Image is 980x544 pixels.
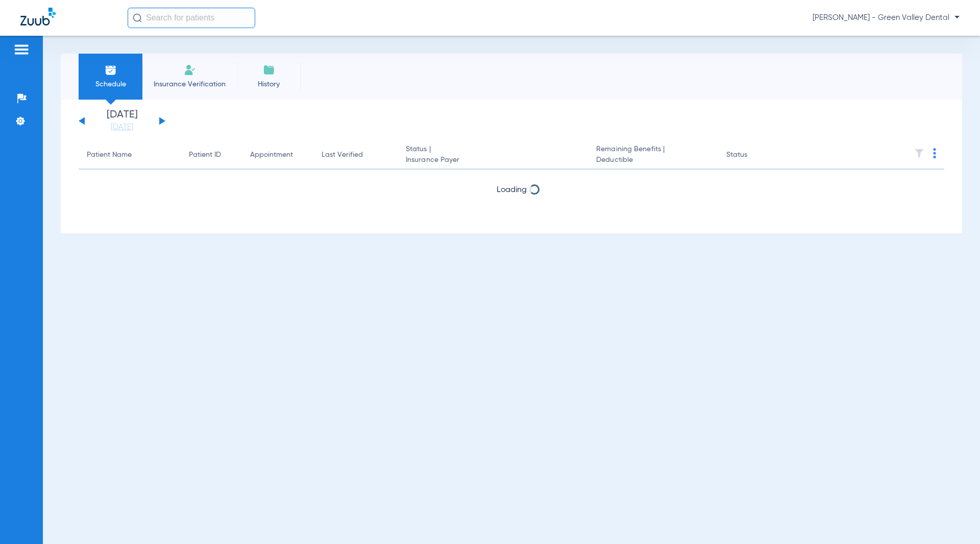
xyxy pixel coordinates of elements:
img: Zuub Logo [20,8,56,26]
span: Deductible [596,155,709,165]
input: Search for patients [128,8,255,28]
span: Schedule [86,79,135,89]
img: Manual Insurance Verification [184,64,196,76]
div: Patient Name [87,150,173,160]
div: Last Verified [322,150,389,160]
div: Appointment [250,150,293,160]
li: [DATE] [91,110,153,132]
th: Status [718,141,787,170]
div: Patient Name [87,150,132,160]
img: Schedule [105,64,117,76]
div: Patient ID [189,150,221,160]
img: History [263,64,275,76]
span: History [244,79,293,89]
span: Loading [497,186,527,194]
div: Patient ID [189,150,234,160]
img: hamburger-icon [13,43,30,56]
span: Insurance Payer [406,155,580,165]
img: filter.svg [914,148,924,158]
span: [PERSON_NAME] - Green Valley Dental [813,13,960,23]
div: Last Verified [322,150,363,160]
span: Insurance Verification [150,79,229,89]
img: group-dot-blue.svg [933,148,936,158]
div: Appointment [250,150,305,160]
th: Status | [398,141,588,170]
img: Search Icon [133,13,142,22]
a: [DATE] [91,122,153,132]
th: Remaining Benefits | [588,141,718,170]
